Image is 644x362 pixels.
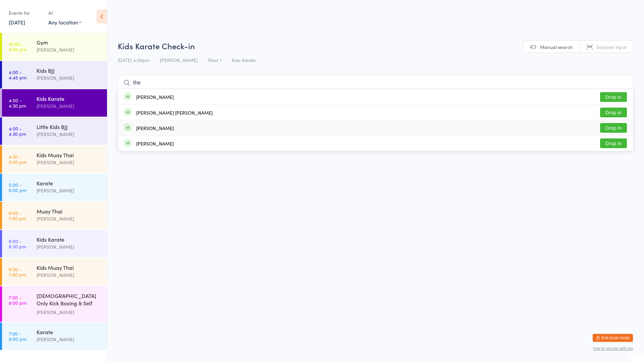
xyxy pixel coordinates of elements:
time: 4:30 - 5:00 pm [9,154,26,165]
div: [PERSON_NAME] [37,74,101,82]
div: [PERSON_NAME] [136,141,174,146]
span: [DATE] 4:00pm [118,57,150,63]
div: [PERSON_NAME] [37,46,101,54]
div: [PERSON_NAME] [37,215,101,223]
time: 6:00 - 6:30 pm [9,238,26,249]
div: Kids Muay Thai [37,151,101,159]
div: [PERSON_NAME] [37,308,101,316]
time: 4:00 - 4:30 pm [9,98,26,108]
span: Scanner input [596,44,627,50]
time: 7:00 - 8:00 pm [9,331,26,342]
div: At [48,7,82,18]
div: Karate [37,328,101,336]
time: 6:30 - 7:00 pm [9,266,26,277]
div: [PERSON_NAME] [136,125,174,131]
div: [PERSON_NAME] [37,159,101,166]
div: [PERSON_NAME] [37,130,101,138]
h2: Kids Karate Check-in [118,40,634,51]
time: 10:00 - 8:00 pm [9,41,26,52]
a: 6:30 -7:00 pmKids Muay Thai[PERSON_NAME] [2,258,107,286]
div: Little Kids BJJ [37,123,101,130]
button: Drop in [600,108,627,117]
a: 6:00 -6:30 pmKids Karate[PERSON_NAME] [2,230,107,257]
button: Exit kiosk mode [593,334,633,342]
div: Events for [9,7,42,18]
div: Kids Karate [37,236,101,243]
div: [PERSON_NAME] [37,187,101,194]
button: how to secure with pin [593,346,633,351]
span: Manual search [540,44,573,50]
div: Kids Karate [37,95,101,102]
button: Drop in [600,138,627,148]
button: Drop in [600,92,627,102]
a: 4:00 -4:30 pmKids Karate[PERSON_NAME] [2,89,107,117]
div: Kids Muay Thai [37,264,101,271]
div: [PERSON_NAME] [37,271,101,279]
a: 10:00 -8:00 pmGym[PERSON_NAME] [2,33,107,60]
time: 4:00 - 4:30 pm [9,126,26,136]
div: Any location [48,18,82,26]
span: [PERSON_NAME] [160,57,198,63]
button: Drop in [600,123,627,133]
time: 7:00 - 8:00 pm [9,295,26,305]
time: 4:00 - 4:45 pm [9,69,26,80]
div: [PERSON_NAME] [37,102,101,110]
div: Kids BJJ [37,67,101,74]
span: Kids Karate [232,57,256,63]
a: 7:00 -8:00 pmKarate[PERSON_NAME] [2,322,107,350]
a: 6:00 -7:00 pmMuay Thai[PERSON_NAME] [2,202,107,229]
div: [PERSON_NAME] [37,336,101,343]
a: 4:30 -5:00 pmKids Muay Thai[PERSON_NAME] [2,145,107,173]
div: [PERSON_NAME] [136,94,174,100]
a: 4:00 -4:30 pmLittle Kids BJJ[PERSON_NAME] [2,117,107,145]
div: [PERSON_NAME] [PERSON_NAME] [136,110,213,115]
span: Floor 1 [208,57,221,63]
div: Gym [37,39,101,46]
time: 6:00 - 7:00 pm [9,210,26,221]
time: 5:00 - 6:00 pm [9,182,26,193]
a: 7:00 -8:00 pm[DEMOGRAPHIC_DATA] Only Kick Boxing & Self Defence[PERSON_NAME] [2,286,107,322]
a: [DATE] [9,18,25,26]
a: 4:00 -4:45 pmKids BJJ[PERSON_NAME] [2,61,107,88]
div: Muay Thai [37,207,101,215]
div: [PERSON_NAME] [37,243,101,251]
div: [DEMOGRAPHIC_DATA] Only Kick Boxing & Self Defence [37,292,101,308]
div: Karate [37,179,101,187]
a: 5:00 -6:00 pmKarate[PERSON_NAME] [2,174,107,201]
input: Search [118,75,634,90]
